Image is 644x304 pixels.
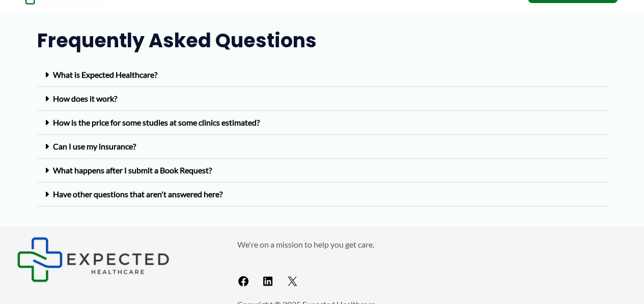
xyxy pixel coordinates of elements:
[37,87,607,111] div: How does it work?
[53,141,136,151] a: Can I use my insurance?
[17,237,170,282] img: Expected Healthcare Logo - side, dark font, small
[17,237,212,282] aside: Footer Widget 1
[53,189,222,199] a: Have other questions that aren't answered here?
[53,70,157,79] a: What is Expected Healthcare?
[53,117,260,127] a: How is the price for some studies at some clinics estimated?
[37,28,607,53] h2: Frequently Asked Questions
[37,63,607,87] div: What is Expected Healthcare?
[37,159,607,183] div: What happens after I submit a Book Request?
[53,94,117,103] a: How does it work?
[37,111,607,135] div: How is the price for some studies at some clinics estimated?
[37,135,607,159] div: Can I use my insurance?
[37,183,607,206] div: Have other questions that aren't answered here?
[237,237,628,252] p: We're on a mission to help you get care.
[237,237,628,291] aside: Footer Widget 2
[53,165,212,175] a: What happens after I submit a Book Request?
